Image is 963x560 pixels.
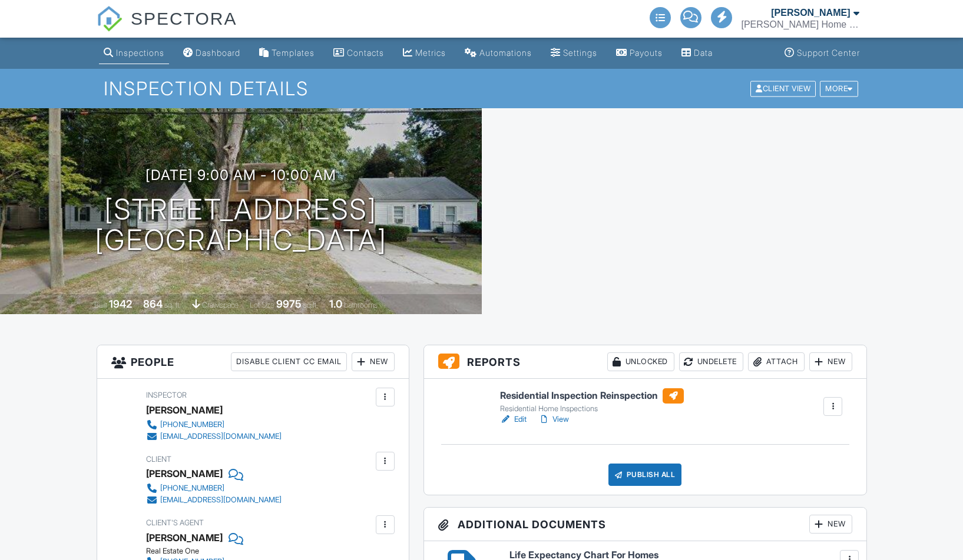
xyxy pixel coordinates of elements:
[160,420,224,429] div: [PHONE_NUMBER]
[146,401,223,419] div: [PERSON_NAME]
[809,515,852,534] div: New
[500,404,684,414] div: Residential Home Inspections
[749,84,819,92] a: Client View
[178,42,245,64] a: Dashboard
[97,18,237,39] a: SPECTORA
[146,455,171,464] span: Client
[146,419,282,431] a: [PHONE_NUMBER]
[748,352,805,371] div: Attach
[146,431,282,442] a: [EMAIL_ADDRESS][DOMAIN_NAME]
[608,464,682,486] div: Publish All
[131,6,237,31] span: SPECTORA
[742,19,859,31] div: Suarez Home Inspections LLC
[607,352,674,371] div: Unlocked
[500,414,527,425] a: Edit
[160,495,282,505] div: [EMAIL_ADDRESS][DOMAIN_NAME]
[677,42,717,64] a: Data
[146,482,282,494] a: [PHONE_NUMBER]
[809,352,852,371] div: New
[344,301,378,309] span: bathrooms
[329,42,389,64] a: Contacts
[164,301,181,309] span: sq. ft.
[563,48,597,58] div: Settings
[276,298,302,310] div: 9975
[95,194,387,256] h1: [STREET_ADDRESS] [GEOGRAPHIC_DATA]
[116,48,164,58] div: Inspections
[750,81,816,96] div: Client View
[797,48,860,58] div: Support Center
[99,42,169,64] a: Inspections
[352,352,395,371] div: New
[500,388,684,404] h6: Residential Inspection Reinspection
[820,81,858,96] div: More
[424,345,866,379] h3: Reports
[780,42,865,64] a: Support Center
[146,465,223,482] div: [PERSON_NAME]
[679,352,743,371] div: Undelete
[196,48,240,58] div: Dashboard
[202,301,239,309] span: crawlspace
[424,508,866,541] h3: Additional Documents
[146,391,187,399] span: Inspector
[479,48,532,58] div: Automations
[160,484,224,493] div: [PHONE_NUMBER]
[145,167,336,183] h3: [DATE] 9:00 am - 10:00 am
[254,42,319,64] a: Templates
[538,414,569,425] a: View
[460,42,537,64] a: Automations (Basic)
[546,42,602,64] a: Settings
[146,494,282,506] a: [EMAIL_ADDRESS][DOMAIN_NAME]
[630,48,663,58] div: Payouts
[143,298,163,310] div: 864
[104,78,859,99] h1: Inspection Details
[272,48,315,58] div: Templates
[611,42,667,64] a: Payouts
[500,388,684,414] a: Residential Inspection Reinspection Residential Home Inspections
[347,48,384,58] div: Contacts
[303,301,318,309] span: sq.ft.
[97,6,123,32] img: The Best Home Inspection Software - Spectora
[250,301,274,309] span: Lot Size
[94,301,107,309] span: Built
[109,298,132,310] div: 1942
[694,48,713,58] div: Data
[231,352,347,371] div: Disable Client CC Email
[415,48,446,58] div: Metrics
[97,345,409,379] h3: People
[146,546,291,556] div: Real Estate One
[771,7,850,19] div: [PERSON_NAME]
[398,42,451,64] a: Metrics
[160,432,282,441] div: [EMAIL_ADDRESS][DOMAIN_NAME]
[146,518,204,527] span: Client's Agent
[146,529,223,546] a: [PERSON_NAME]
[329,298,342,310] div: 1.0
